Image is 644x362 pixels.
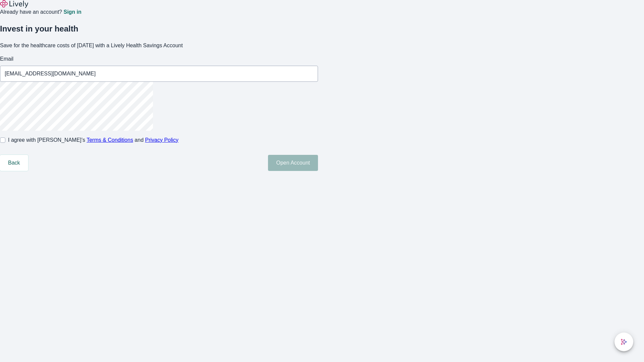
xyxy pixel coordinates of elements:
[145,137,179,143] a: Privacy Policy
[63,9,81,15] a: Sign in
[614,333,633,351] button: chat
[87,137,133,143] a: Terms & Conditions
[621,339,627,345] svg: Lively AI Assistant
[8,136,178,144] span: I agree with [PERSON_NAME]’s and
